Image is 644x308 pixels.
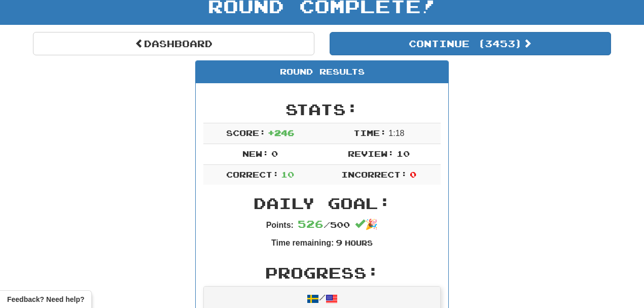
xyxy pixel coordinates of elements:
[203,101,441,118] h2: Stats:
[348,149,394,158] span: Review:
[353,128,386,138] span: Time:
[388,129,404,138] span: 1 : 18
[341,169,407,179] span: Incorrect:
[7,294,84,304] span: Open feedback widget
[330,32,611,55] button: Continue (3453)
[203,264,441,281] h2: Progress:
[226,128,266,138] span: Score:
[397,149,410,158] span: 10
[271,149,278,158] span: 0
[271,238,334,247] strong: Time remaining:
[268,128,294,138] span: + 246
[266,221,294,229] strong: Points:
[196,61,448,83] div: Round Results
[345,238,373,247] small: Hours
[226,169,279,179] span: Correct:
[410,169,416,179] span: 0
[355,219,378,230] span: 🎉
[281,169,294,179] span: 10
[336,237,342,247] span: 9
[203,195,441,212] h2: Daily Goal:
[242,149,269,158] span: New:
[298,218,324,230] span: 526
[298,220,350,229] span: / 500
[33,32,314,55] a: Dashboard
